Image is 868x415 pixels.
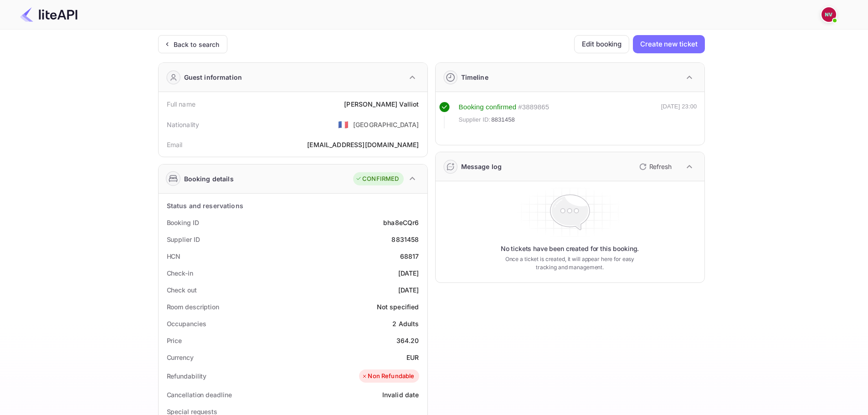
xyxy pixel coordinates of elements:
div: Cancellation deadline [167,390,232,400]
p: Refresh [649,162,672,171]
div: Check out [167,285,197,295]
div: [EMAIL_ADDRESS][DOMAIN_NAME] [307,140,419,149]
div: Booking details [184,174,234,184]
div: [DATE] [398,285,419,295]
div: 364.20 [396,336,419,345]
div: Nationality [167,120,200,129]
span: United States [338,116,349,133]
div: Timeline [461,72,488,82]
div: Supplier ID [167,235,200,244]
div: Back to search [174,40,220,49]
div: # 3889865 [518,102,549,113]
div: Full name [167,99,195,109]
div: Status and reservations [167,201,243,210]
div: Non Refundable [361,372,414,381]
div: Not specified [377,302,419,312]
div: [GEOGRAPHIC_DATA] [353,120,419,129]
div: Price [167,336,182,345]
div: [PERSON_NAME] Valliot [344,99,419,109]
p: Once a ticket is created, it will appear here for easy tracking and management. [498,255,642,272]
div: Email [167,140,183,149]
div: Invalid date [382,390,419,400]
button: Edit booking [574,35,629,53]
span: Supplier ID: [459,115,491,124]
img: Nicholas Valbusa [822,7,836,22]
button: Create new ticket [633,35,704,53]
span: 8831458 [491,115,515,124]
div: [DATE] 23:00 [661,102,697,128]
button: Refresh [634,159,675,174]
div: CONFIRMED [355,174,399,184]
div: Refundability [167,371,207,381]
div: 2 Adults [392,319,419,328]
div: Guest information [184,72,242,82]
div: HCN [167,251,181,261]
div: 68817 [400,251,419,261]
div: Room description [167,302,219,312]
div: Check-in [167,268,193,278]
div: EUR [406,353,419,362]
div: Booking ID [167,218,199,227]
div: [DATE] [398,268,419,278]
img: LiteAPI Logo [20,7,77,22]
p: No tickets have been created for this booking. [501,244,639,253]
div: Occupancies [167,319,206,328]
div: Currency [167,353,194,362]
div: Message log [461,162,502,171]
div: 8831458 [391,235,419,244]
div: bha8eCQr6 [383,218,419,227]
div: Booking confirmed [459,102,517,113]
